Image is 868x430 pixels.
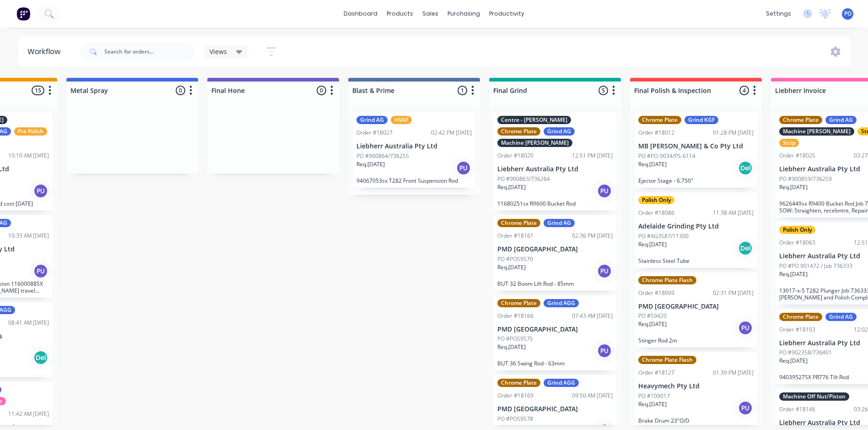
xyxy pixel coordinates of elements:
p: Req. [DATE] [497,263,526,272]
div: Chrome Plate [497,379,540,387]
div: Order #18027 [356,129,393,137]
div: 12:51 PM [DATE] [572,152,613,160]
div: Strip [779,139,799,147]
div: PU [33,264,48,278]
div: PU [597,184,612,198]
div: purchasing [443,7,485,21]
div: 01:39 PM [DATE] [713,369,754,377]
p: BUT 36 Swing Rod - 63mm [497,360,613,367]
p: Req. [DATE] [638,320,667,328]
div: Pre Polish [14,127,47,136]
p: Liebherr Australia Pty Ltd [356,142,472,150]
div: Centre - [PERSON_NAME] [497,116,571,124]
div: PU [33,184,48,198]
div: Grind KGF [685,116,718,124]
div: Order #18127 [638,369,674,377]
div: Grind AGHVAFOrder #1802702:42 PM [DATE]Liebherr Australia Pty LtdPO #900864/736255Req.[DATE]PU940... [353,112,475,188]
div: Workflow [27,46,65,57]
p: PO #59420 [638,312,667,320]
p: PO #PO 901472 / Job 736333 [779,262,852,270]
p: PO #109017 [638,392,670,400]
p: 94067053sx T282 Front Suspension Rod [356,177,472,184]
p: PMD [GEOGRAPHIC_DATA] [497,245,613,253]
p: Req. [DATE] [779,357,808,365]
div: Polish Only [779,226,815,234]
div: Del [738,241,753,256]
p: Brake Drum 23"O/D [638,417,754,424]
div: Chrome Plate Flash [638,356,696,364]
p: BUT 32 Boom Lift Rod - 85mm [497,280,613,287]
p: 11680251sx R9600 Bucket Rod [497,200,613,207]
p: PMD [GEOGRAPHIC_DATA] [638,303,754,310]
p: PO #PO59570 [497,255,533,263]
div: Order #18169 [497,392,534,400]
div: Chrome Plate [779,116,822,124]
div: sales [418,7,443,21]
div: Order #18166 [497,312,534,320]
div: productivity [485,7,529,21]
div: Chrome PlateGrind AGOrder #1816102:36 PM [DATE]PMD [GEOGRAPHIC_DATA]PO #PO59570Req.[DATE]PUBUT 32... [494,215,616,291]
div: 07:43 AM [DATE] [572,312,613,320]
div: 02:31 PM [DATE] [713,289,754,297]
div: 10:33 AM [DATE] [8,232,49,240]
div: Order #18025 [779,152,815,160]
div: 10:10 AM [DATE] [8,152,49,160]
div: Grind AG [356,116,388,124]
div: 02:36 PM [DATE] [572,232,613,240]
div: 09:50 AM [DATE] [572,392,613,400]
p: Stinger Rod 2m [638,337,754,344]
p: PO #902358/736401 [779,348,832,357]
div: PU [597,343,612,358]
div: Chrome Plate [497,299,540,307]
span: Views [210,47,227,56]
p: Req. [DATE] [356,160,385,169]
div: Machine [PERSON_NAME] [497,139,572,147]
div: Grind AG [544,219,575,227]
p: Ejector Stage - 6.750" [638,177,754,184]
div: Order #18099 [638,289,674,297]
div: Order #18020 [497,152,534,160]
input: Search for orders... [104,43,195,61]
div: Grind AGG [544,379,579,387]
div: Order #18063 [779,239,815,247]
p: PO #PO59578 [497,415,533,423]
p: PO #PO59575 [497,335,533,343]
p: PO #AG3587/11300 [638,232,689,240]
div: HVAF [391,116,412,124]
div: Chrome Plate [497,127,540,136]
div: Order #18146 [779,405,815,414]
div: Machine [PERSON_NAME] [779,127,854,136]
p: Req. [DATE] [779,270,808,278]
img: Factory [16,7,30,21]
div: Grind AGG [544,299,579,307]
div: Polish OnlyOrder #1808611:38 AM [DATE]Adelaide Grinding Pty LtdPO #AG3587/11300Req.[DATE]DelStain... [635,192,757,268]
div: Grind AG [825,116,857,124]
div: settings [761,7,796,21]
p: PMD [GEOGRAPHIC_DATA] [497,326,613,333]
div: Grind AG [825,313,857,321]
div: 08:41 AM [DATE] [8,319,49,327]
p: Heavymech Pty Ltd [638,382,754,390]
div: Chrome Plate [638,116,681,124]
p: Req. [DATE] [497,183,526,191]
p: Req. [DATE] [638,160,667,169]
div: 11:42 AM [DATE] [8,410,49,418]
div: 02:42 PM [DATE] [431,129,472,137]
div: 01:28 PM [DATE] [713,129,754,137]
div: Chrome PlateGrind KGFOrder #1801201:28 PM [DATE]MB [PERSON_NAME] & Co Pty LtdPO #PO-9034/PS-6114R... [635,112,757,188]
div: Order #18012 [638,129,674,137]
p: PMD [GEOGRAPHIC_DATA] [497,405,613,413]
div: PU [738,401,753,415]
div: Chrome Plate FlashOrder #1812701:39 PM [DATE]Heavymech Pty LtdPO #109017Req.[DATE]PUBrake Drum 23... [635,352,757,428]
div: Chrome Plate [779,313,822,321]
div: PU [597,264,612,278]
div: PU [456,161,471,175]
p: Stainless Steel Tube [638,257,754,264]
a: dashboard [339,7,382,21]
div: 11:38 AM [DATE] [713,209,754,217]
p: PO #900864/736255 [356,152,409,160]
div: Del [33,350,48,365]
p: Req. [DATE] [638,240,667,249]
div: Polish Only [638,196,674,204]
p: Req. [DATE] [779,183,808,191]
